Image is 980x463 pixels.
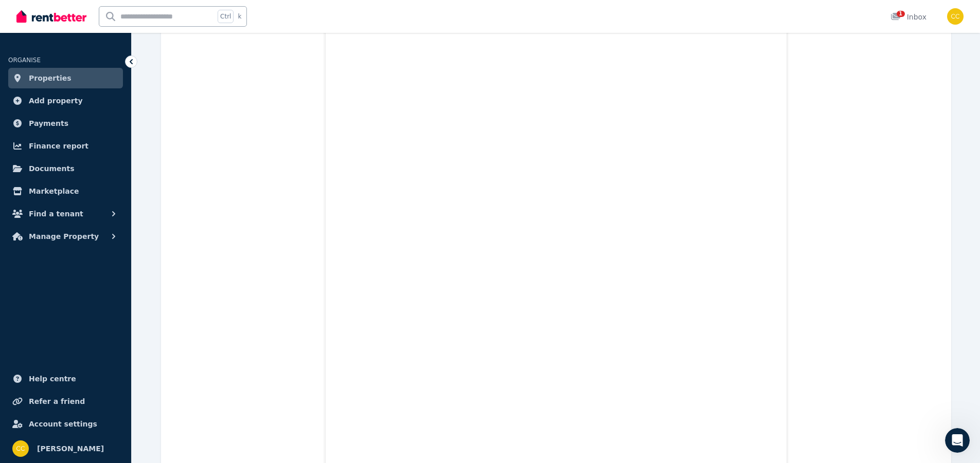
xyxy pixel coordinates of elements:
[29,72,72,84] span: Properties
[7,4,26,24] button: go back
[60,86,198,109] div: Or to my bank account or to RTA?
[50,13,128,23] p: The team can also help
[37,245,198,277] div: Oh great. Thanks for your help. That's awsome
[8,68,123,88] a: Properties
[8,158,123,179] a: Documents
[16,200,161,230] div: You can check out this link on how to lodge a bond in [GEOGRAPHIC_DATA] -
[68,92,189,103] div: Or to my bank account or to RTA?
[8,90,123,111] a: Add property
[16,221,97,229] a: [URL][DOMAIN_NAME]
[8,181,123,201] a: Marketplace
[107,116,189,126] div: Sorry I am new to this!
[29,140,88,152] span: Finance report
[8,113,123,134] a: Payments
[50,5,136,13] h1: The RentBetter Team
[8,226,123,247] button: Manage Property
[8,194,169,236] div: You can check out this link on how to lodge a bond in [GEOGRAPHIC_DATA] -[URL][DOMAIN_NAME]
[37,442,104,455] span: [PERSON_NAME]
[29,95,83,107] span: Add property
[890,12,926,22] div: Inbox
[8,136,123,156] a: Finance report
[8,368,123,389] a: Help centre
[947,8,964,25] img: Charles Chaaya
[8,109,198,140] div: Charles says…
[8,43,198,86] div: Charles says…
[897,11,905,17] span: 1
[8,140,198,194] div: Rochelle says…
[29,117,68,129] span: Payments
[181,4,199,23] div: Close
[8,86,198,110] div: Charles says…
[29,162,75,175] span: Documents
[8,285,169,338] div: No worries, [PERSON_NAME]. Glad I could help you [DATE]. I’ll go ahead and close the chat but rea...
[29,395,85,408] span: Refer a friend
[37,43,198,85] div: Ok, I'll read that. I have new tenants, would I ask them to pay the bond and 2 weeks on advance o...
[16,9,86,24] img: RentBetter
[8,194,198,245] div: Rochelle says…
[8,414,123,434] a: Account settings
[8,391,123,412] a: Refer a friend
[8,245,198,285] div: Charles says…
[12,440,29,457] img: Charles Chaaya
[29,418,97,430] span: Account settings
[29,6,46,22] img: Profile image for The RentBetter Team
[32,337,41,345] button: Gif picker
[8,140,169,193] div: For your new tenants, you can collect the bond either through the platform or directly yourself, ...
[29,230,99,243] span: Manage Property
[16,337,24,345] button: Emoji picker
[16,291,161,331] div: No worries, [PERSON_NAME]. Glad I could help you [DATE]. I’ll go ahead and close the chat but rea...
[29,208,83,220] span: Find a tenant
[161,4,181,24] button: Home
[8,57,41,64] span: ORGANISE
[176,332,193,349] button: Send a message…
[29,373,76,385] span: Help centre
[8,285,198,346] div: Rochelle says…
[16,146,161,187] div: For your new tenants, you can collect the bond either through the platform or directly yourself, ...
[45,251,189,271] div: Oh great. Thanks for your help. That's awsome
[9,315,197,332] textarea: Message…
[238,12,241,21] span: k
[945,428,970,453] iframe: Intercom live chat
[218,10,234,23] span: Ctrl
[8,203,123,224] button: Find a tenant
[45,49,189,79] div: Ok, I'll read that. I have new tenants, would I ask them to pay the bond and 2 weeks on advance o...
[49,337,57,345] button: Upload attachment
[29,185,79,197] span: Marketplace
[99,109,198,132] div: Sorry I am new to this!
